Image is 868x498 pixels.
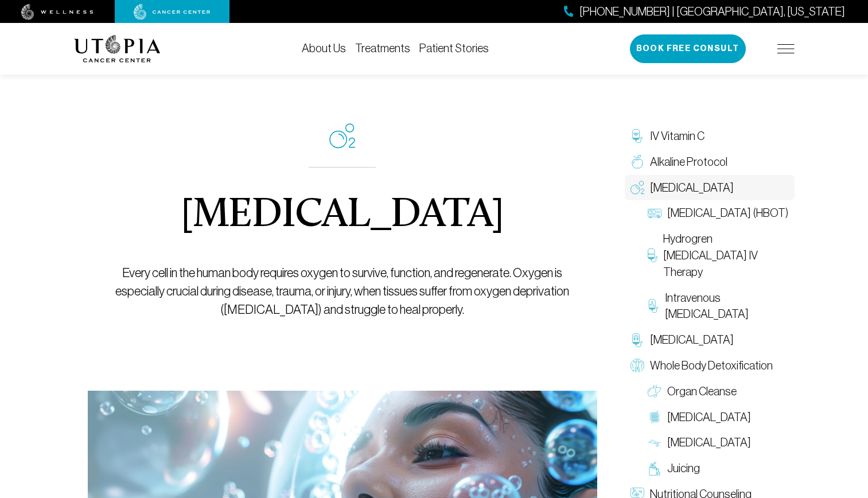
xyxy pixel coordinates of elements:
[648,384,661,398] img: Organ Cleanse
[642,226,795,285] a: Hydrogren [MEDICAL_DATA] IV Therapy
[302,42,346,55] a: About Us
[630,155,644,169] img: Alkaline Protocol
[642,404,795,430] a: [MEDICAL_DATA]
[630,333,644,347] img: Chelation Therapy
[630,359,644,372] img: Whole Body Detoxification
[134,4,211,20] img: cancer center
[648,436,661,450] img: Lymphatic Massage
[648,299,660,313] img: Intravenous Ozone Therapy
[650,357,773,374] span: Whole Body Detoxification
[642,430,795,456] a: [MEDICAL_DATA]
[667,383,737,400] span: Organ Cleanse
[625,149,795,175] a: Alkaline Protocol
[630,129,644,143] img: IV Vitamin C
[74,35,161,63] img: logo
[329,123,355,149] img: icon
[625,175,795,201] a: [MEDICAL_DATA]
[650,332,734,348] span: [MEDICAL_DATA]
[355,42,410,55] a: Treatments
[419,42,489,55] a: Patient Stories
[642,200,795,226] a: [MEDICAL_DATA] (HBOT)
[642,456,795,481] a: Juicing
[564,3,845,20] a: [PHONE_NUMBER] | [GEOGRAPHIC_DATA], [US_STATE]
[667,205,788,221] span: [MEDICAL_DATA] (HBOT)
[665,290,788,323] span: Intravenous [MEDICAL_DATA]
[777,44,795,53] img: icon-hamburger
[650,154,727,170] span: Alkaline Protocol
[667,460,700,477] span: Juicing
[630,34,746,63] button: Book Free Consult
[625,353,795,379] a: Whole Body Detoxification
[667,409,751,426] span: [MEDICAL_DATA]
[642,285,795,328] a: Intravenous [MEDICAL_DATA]
[650,128,704,145] span: IV Vitamin C
[630,181,644,194] img: Oxygen Therapy
[648,462,661,476] img: Juicing
[648,410,661,424] img: Colon Therapy
[625,123,795,149] a: IV Vitamin C
[663,231,789,280] span: Hydrogren [MEDICAL_DATA] IV Therapy
[21,4,94,20] img: wellness
[650,180,734,196] span: [MEDICAL_DATA]
[648,248,657,262] img: Hydrogren Peroxide IV Therapy
[114,264,571,319] p: Every cell in the human body requires oxygen to survive, function, and regenerate. Oxygen is espe...
[667,434,751,451] span: [MEDICAL_DATA]
[642,379,795,404] a: Organ Cleanse
[579,3,845,20] span: [PHONE_NUMBER] | [GEOGRAPHIC_DATA], [US_STATE]
[625,327,795,353] a: [MEDICAL_DATA]
[648,207,661,220] img: Hyperbaric Oxygen Therapy (HBOT)
[181,195,504,236] h1: [MEDICAL_DATA]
